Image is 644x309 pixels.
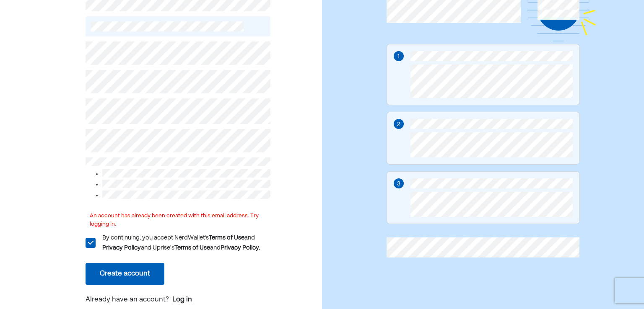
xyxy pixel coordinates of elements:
[102,233,271,253] div: By continuing, you accept NerdWallet’s and and Uprise's and
[397,120,400,129] div: 2
[102,243,141,253] div: Privacy Policy
[86,295,271,306] p: Already have an account?
[397,52,400,61] div: 1
[221,243,260,253] div: Privacy Policy.
[172,295,192,305] a: Log in
[86,208,271,233] div: An account has already been created with this email address. Try logging in.
[397,179,400,188] div: 3
[85,238,95,248] div: L
[174,243,210,253] div: Terms of Use
[86,263,164,285] button: Create account
[209,233,244,243] div: Terms of Use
